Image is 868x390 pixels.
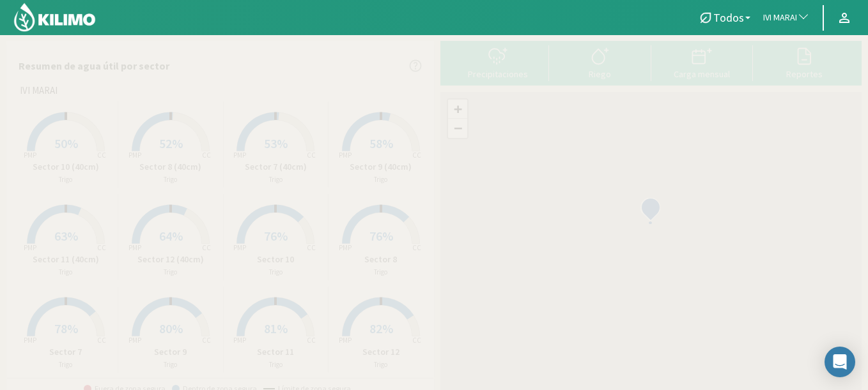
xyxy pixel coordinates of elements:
[224,345,328,359] p: Sector 11
[224,160,328,174] p: Sector 7 (40cm)
[307,243,316,252] tspan: CC
[159,135,183,151] span: 52%
[54,135,78,151] span: 50%
[159,320,183,336] span: 80%
[97,243,106,252] tspan: CC
[825,347,855,377] div: Open Intercom Messenger
[307,336,316,345] tspan: CC
[753,45,855,79] button: Reportes
[553,70,647,79] div: Riego
[713,11,744,24] span: Todos
[329,253,433,266] p: Sector 8
[13,359,118,370] p: Trigo
[224,359,328,370] p: Trigo
[54,228,78,244] span: 63%
[549,45,651,79] button: Riego
[97,151,106,160] tspan: CC
[369,135,393,151] span: 58%
[651,45,754,79] button: Carga mensual
[20,84,58,98] span: IVI MARAI
[118,160,222,174] p: Sector 8 (40cm)
[655,70,750,79] div: Carga mensual
[757,70,851,79] div: Reportes
[19,58,169,73] p: Resumen de agua útil por sector
[224,174,328,185] p: Trigo
[233,336,246,345] tspan: PMP
[264,228,288,244] span: 76%
[13,267,118,278] p: Trigo
[23,243,36,252] tspan: PMP
[233,151,246,160] tspan: PMP
[447,45,549,79] button: Precipitaciones
[339,151,352,160] tspan: PMP
[264,135,288,151] span: 53%
[23,336,36,345] tspan: PMP
[329,359,433,370] p: Trigo
[329,345,433,359] p: Sector 12
[412,336,421,345] tspan: CC
[329,267,433,278] p: Trigo
[202,151,211,160] tspan: CC
[763,11,797,24] span: IVI MARAI
[23,151,36,160] tspan: PMP
[13,2,97,33] img: Kilimo
[118,359,222,370] p: Trigo
[13,253,118,266] p: Sector 11 (40cm)
[13,345,118,359] p: Sector 7
[13,174,118,185] p: Trigo
[264,320,288,336] span: 81%
[224,253,328,266] p: Sector 10
[202,243,211,252] tspan: CC
[128,151,141,160] tspan: PMP
[448,100,467,119] a: Zoom in
[159,228,183,244] span: 64%
[369,228,393,244] span: 76%
[54,320,78,336] span: 78%
[339,243,352,252] tspan: PMP
[224,267,328,278] p: Trigo
[128,336,141,345] tspan: PMP
[118,267,222,278] p: Trigo
[339,336,352,345] tspan: PMP
[412,243,421,252] tspan: CC
[307,151,316,160] tspan: CC
[412,151,421,160] tspan: CC
[118,174,222,185] p: Trigo
[369,320,393,336] span: 82%
[97,336,106,345] tspan: CC
[757,4,816,32] button: IVI MARAI
[118,345,222,359] p: Sector 9
[233,243,246,252] tspan: PMP
[329,160,433,174] p: Sector 9 (40cm)
[128,243,141,252] tspan: PMP
[13,160,118,174] p: Sector 10 (40cm)
[329,174,433,185] p: Trigo
[118,253,222,266] p: Sector 12 (40cm)
[202,336,211,345] tspan: CC
[451,70,545,79] div: Precipitaciones
[448,119,467,138] a: Zoom out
